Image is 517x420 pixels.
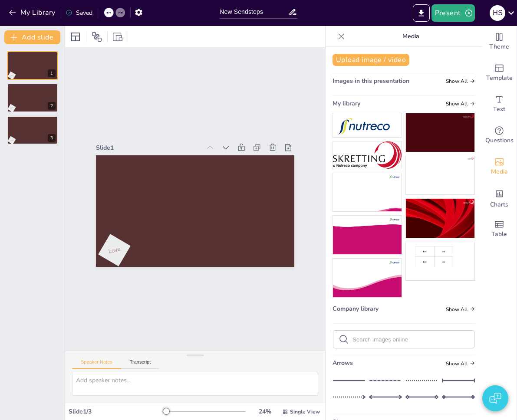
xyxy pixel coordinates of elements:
p: Media [348,26,473,47]
span: Love [10,74,13,77]
span: Show all [446,361,475,367]
button: My Library [7,6,59,20]
div: 3 [48,134,56,142]
div: Love2 [7,83,58,112]
span: Questions [485,136,514,145]
span: Text [493,105,505,114]
span: Show all [446,101,475,107]
div: 24 % [254,407,275,416]
button: Add slide [4,30,60,44]
div: Get real-time input from your audience [482,120,517,151]
span: Show all [446,306,475,312]
img: 2fa9b7cf-5cb6-4746-bca0-6c73f73ed829.jpeg [333,141,402,169]
button: Transcript [121,359,160,369]
img: 0f0ec226-c90b-43fb-a848-59d672a18d1c.png [333,113,402,137]
span: Position [92,32,102,42]
div: Add charts and graphs [482,182,517,213]
button: Export to PowerPoint [413,4,430,22]
input: Insert title [220,6,288,18]
div: Love1 [7,51,58,80]
span: Table [491,230,507,239]
span: Love [10,139,14,141]
button: Upload image / video [333,54,409,66]
img: ebc90f95-42cd-4cc1-87a8-a0bd2af289dc.png [406,156,474,195]
span: Charts [490,200,508,210]
img: 653a2a9f-9727-4f89-a52b-1c3c9cc8f29b.png [406,242,474,281]
img: 31c74118-3561-4be6-b63a-d9bf5bf8c43e.png [406,113,474,152]
span: Theme [489,42,509,52]
button: Speaker Notes [72,359,121,369]
span: Media [491,167,508,177]
div: Resize presentation [111,30,124,44]
img: cb87bf30-6d6a-4c8d-823e-d84da9d020f4.png [333,216,402,254]
div: Layout [69,30,82,44]
div: Add text boxes [482,89,517,120]
div: Add a table [482,213,517,245]
button: Present [431,4,475,22]
img: 46133772-9d86-490e-8127-bde7a6de19f9.png [333,173,402,212]
input: Search images online [352,336,469,343]
div: Change the overall theme [482,26,517,57]
button: h s [490,4,505,22]
span: Template [486,73,513,83]
div: h s [490,5,505,21]
div: 1 [48,69,56,77]
div: Add ready made slides [482,57,517,89]
div: Love3 [7,116,58,144]
span: Single View [290,408,320,415]
img: 2ccdaa61-dd91-4758-ba03-462e3812f0f9.png [333,259,402,297]
span: Images in this presentation [333,77,409,85]
img: 0165bd5f-e8f8-4b74-9c77-d12d82d4f900.png [406,199,474,237]
span: My library [333,99,360,108]
span: Love [108,245,121,256]
div: Slide 1 [96,144,201,152]
div: Add images, graphics, shapes or video [482,151,517,182]
span: Company library [333,305,379,313]
span: Arrows [333,359,353,367]
span: Show all [446,78,475,84]
div: Slide 1 / 3 [69,407,162,416]
div: 2 [48,102,56,110]
div: Saved [66,9,92,17]
span: Love [10,106,13,108]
